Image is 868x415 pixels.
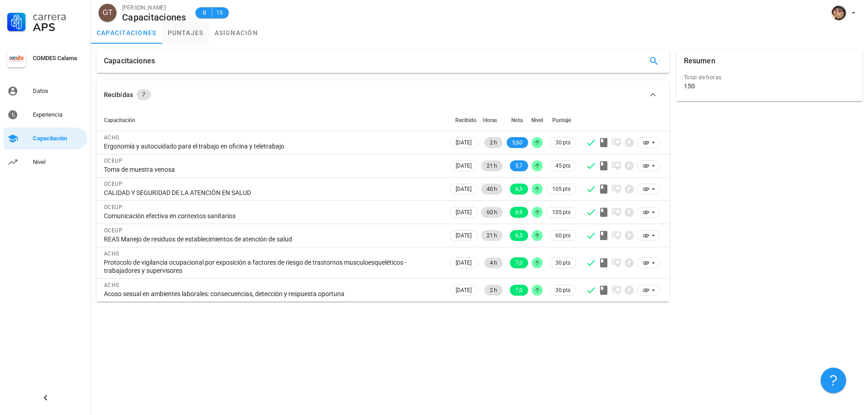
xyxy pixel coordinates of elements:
[104,181,123,187] span: OCEUP
[515,184,523,195] span: 6,5
[515,207,523,218] span: 6,9
[455,117,477,123] span: Recibido
[122,12,186,22] div: Capacitaciones
[684,82,695,90] div: 150
[4,104,87,126] a: Experiencia
[515,230,523,241] span: 6,5
[552,208,570,217] span: 105 pts
[555,286,570,295] span: 30 pts
[201,8,208,17] span: B
[4,128,87,149] a: Capacitación
[33,111,84,118] div: Experiencia
[103,4,113,22] span: GT
[97,80,669,109] button: Recibidas 7
[104,282,119,288] span: ACHS
[684,49,715,73] div: Resumen
[98,4,117,22] div: avatar
[104,235,441,243] div: REAS Manejo de residuos de establecimientos de atención de salud
[490,257,497,268] span: 4 h
[483,117,497,123] span: Horas
[544,109,578,131] th: Puntaje
[515,285,523,296] span: 7,0
[104,158,123,164] span: OCEUP
[162,22,209,44] a: puntajes
[684,73,855,82] div: Total de horas
[552,184,570,194] span: 105 pts
[552,117,571,123] span: Puntaje
[555,231,570,240] span: 60 pts
[33,135,84,142] div: Capacitación
[456,184,472,194] span: [DATE]
[104,227,123,234] span: OCEUP
[104,251,119,257] span: ACHS
[487,160,497,171] span: 21 h
[91,22,162,44] a: capacitaciones
[515,257,523,268] span: 7,0
[4,80,87,102] a: Datos
[487,230,497,241] span: 21 h
[555,161,570,170] span: 45 pts
[530,109,544,131] th: Nivel
[456,285,472,295] span: [DATE]
[122,3,186,12] div: [PERSON_NAME]
[104,258,441,275] div: Protocolo de vigilancia ocupacional por exposición a factores de riesgo de trastornos musculoesqu...
[832,5,846,20] div: avatar
[487,184,497,195] span: 40 h
[4,151,87,173] a: Nivel
[33,22,84,33] div: APS
[216,8,223,17] span: 15
[104,165,441,174] div: Toma de muestra venosa
[515,160,523,171] span: 5,7
[33,87,84,95] div: Datos
[487,207,497,218] span: 60 h
[104,212,441,220] div: Comunicación efectiva en contextos sanitarios
[33,159,84,166] div: Nivel
[456,258,472,268] span: [DATE]
[555,258,570,267] span: 30 pts
[531,117,543,123] span: Nivel
[456,231,472,241] span: [DATE]
[456,138,472,148] span: [DATE]
[448,109,479,131] th: Recibido
[555,138,570,147] span: 30 pts
[104,90,133,100] div: Recibidas
[104,142,441,150] div: Ergonomía y autocuidado para el trabajo en oficina y teletrabajo
[33,55,84,62] div: COMDES Calama
[104,134,119,141] span: ACHS
[512,137,523,148] span: 5,60
[479,109,504,131] th: Horas
[104,204,123,210] span: OCEUP
[104,189,441,197] div: CALIDAD Y SEGURIDAD DE LA ATENCIÓN EN SALUD
[490,285,497,296] span: 2 h
[209,22,264,44] a: asignación
[142,89,145,100] span: 7
[33,11,84,22] div: Carrera
[490,137,497,148] span: 2 h
[104,117,135,123] span: Capacitación
[104,49,155,73] div: Capacitaciones
[104,290,441,298] div: Acoso sexual en ambientes laborales: consecuencias, detección y respuesta oportuna
[97,109,448,131] th: Capacitación
[511,117,523,123] span: Nota
[456,207,472,217] span: [DATE]
[504,109,530,131] th: Nota
[456,161,472,171] span: [DATE]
